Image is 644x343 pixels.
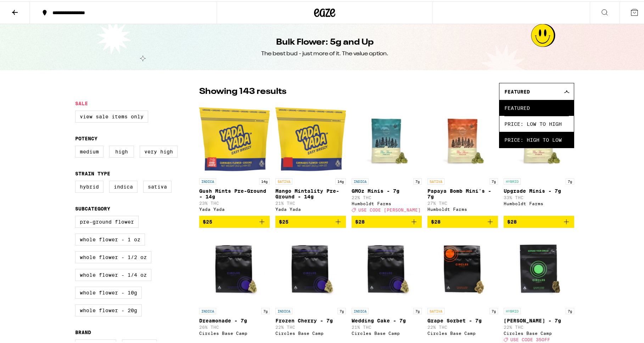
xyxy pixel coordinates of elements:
span: $25 [279,218,289,223]
div: Humboldt Farms [427,206,498,210]
p: 22% THC [352,194,422,198]
img: Circles Base Camp - Lantz - 7g [504,232,574,303]
p: 7g [337,307,346,313]
p: 27% THC [427,199,498,204]
p: INDICA [352,177,369,183]
div: Circles Base Camp [427,330,498,334]
div: The best bud - just more of it. The value option. [261,49,388,56]
span: USE CODE 35OFF [510,336,550,341]
p: 22% THC [275,324,346,328]
div: Circles Base Camp [275,330,346,334]
p: SATIVA [275,177,292,183]
p: SATIVA [427,307,444,313]
label: Whole Flower - 1 oz [75,232,145,244]
div: Circles Base Camp [199,330,270,334]
img: Circles Base Camp - Dreamonade - 7g [199,232,270,303]
img: Circles Base Camp - Wedding Cake - 7g [352,232,422,303]
span: Price: High to Low [504,130,569,146]
div: Circles Base Camp [504,330,574,334]
p: Wedding Cake - 7g [352,316,422,322]
span: Featured [504,88,530,93]
p: 7g [566,307,574,313]
p: INDICA [199,307,216,313]
span: Featured [504,99,569,114]
label: Hybrid [75,179,103,191]
p: Frozen Cherry - 7g [275,316,346,322]
label: Whole Flower - 20g [75,303,142,315]
span: $28 [507,218,517,223]
p: 7g [261,307,270,313]
h1: Bulk Flower: 5g and Up [276,35,374,47]
legend: Sale [75,99,88,105]
p: 22% THC [504,324,574,328]
button: Add to bag [275,214,346,226]
div: Humboldt Farms [504,200,574,204]
p: 7g [489,177,498,183]
button: Add to bag [427,214,498,226]
span: Price: Low to High [504,114,569,130]
p: INDICA [199,177,216,183]
label: Pre-ground Flower [75,214,139,226]
p: Showing 143 results [199,84,286,96]
p: 7g [489,307,498,313]
p: Gush Mints Pre-Ground - 14g [199,187,270,198]
label: View Sale Items Only [75,109,148,121]
p: HYBRID [504,307,521,313]
span: $28 [431,218,441,223]
label: Indica [109,179,138,191]
p: Mango Mintality Pre-Ground - 14g [275,187,346,198]
div: Humboldt Farms [352,200,422,204]
p: Upgrade Minis - 7g [504,187,574,192]
label: High [109,144,134,156]
span: USE CODE [PERSON_NAME] [358,206,421,211]
legend: Strain Type [75,169,110,175]
a: Open page for GMOz Minis - 7g from Humboldt Farms [352,102,422,214]
p: 33% THC [504,194,574,198]
p: INDICA [275,307,292,313]
label: Very High [140,144,178,156]
p: 21% THC [275,199,346,204]
img: Yada Yada - Gush Mints Pre-Ground - 14g [199,102,270,173]
p: Grape Sorbet - 7g [427,316,498,322]
div: Yada Yada [275,206,346,210]
p: 7g [413,177,422,183]
p: 14g [259,177,270,183]
legend: Subcategory [75,204,110,210]
legend: Potency [75,134,97,140]
span: $28 [355,218,365,223]
p: 26% THC [199,324,270,328]
label: Medium [75,144,103,156]
button: Add to bag [199,214,270,226]
a: Open page for Gush Mints Pre-Ground - 14g from Yada Yada [199,102,270,214]
label: Whole Flower - 1/2 oz [75,250,151,262]
p: 21% THC [352,324,422,328]
button: Add to bag [352,214,422,226]
p: 7g [566,177,574,183]
label: Whole Flower - 10g [75,285,142,297]
img: Humboldt Farms - GMOz Minis - 7g [352,102,422,173]
legend: Brand [75,328,91,334]
p: SATIVA [427,177,444,183]
span: Hi. Need any help? [4,5,51,11]
img: Circles Base Camp - Grape Sorbet - 7g [427,232,498,303]
button: Add to bag [504,214,574,226]
img: Circles Base Camp - Frozen Cherry - 7g [275,232,346,303]
p: 7g [413,307,422,313]
p: 22% THC [427,324,498,328]
label: Sativa [143,179,172,191]
img: Yada Yada - Mango Mintality Pre-Ground - 14g [275,102,346,173]
p: Papaya Bomb Mini's - 7g [427,187,498,198]
a: Open page for Mango Mintality Pre-Ground - 14g from Yada Yada [275,102,346,214]
img: Humboldt Farms - Papaya Bomb Mini's - 7g [427,102,498,173]
p: GMOz Minis - 7g [352,187,422,192]
p: HYBRID [504,177,521,183]
div: Yada Yada [199,206,270,210]
p: 14g [335,177,346,183]
a: Open page for Papaya Bomb Mini's - 7g from Humboldt Farms [427,102,498,214]
div: Circles Base Camp [352,330,422,334]
a: Open page for Upgrade Minis - 7g from Humboldt Farms [504,102,574,214]
p: [PERSON_NAME] - 7g [504,316,574,322]
p: INDICA [352,307,369,313]
label: Whole Flower - 1/4 oz [75,268,151,280]
p: Dreamonade - 7g [199,316,270,322]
